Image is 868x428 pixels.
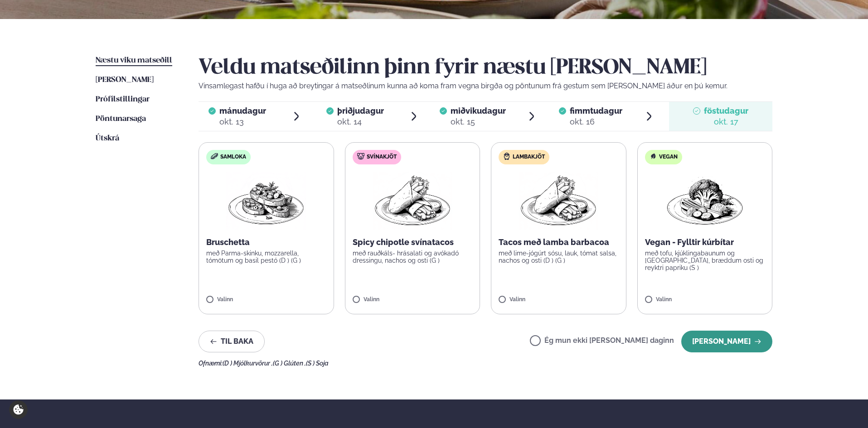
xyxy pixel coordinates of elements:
[645,237,765,248] p: Vegan - Fylltir kúrbítar
[211,153,218,159] img: sandwich-new-16px.svg
[96,55,172,66] a: Næstu viku matseðill
[499,250,619,264] p: með lime-jógúrt sósu, lauk, tómat salsa, nachos og osti (D ) (G )
[199,55,772,81] h2: Veldu matseðilinn þinn fyrir næstu [PERSON_NAME]
[226,172,306,230] img: Bruschetta.png
[9,400,28,419] a: Cookie settings
[451,116,506,127] div: okt. 15
[273,360,306,367] span: (G ) Glúten ,
[206,237,326,248] p: Bruschetta
[96,57,172,64] span: Næstu viku matseðill
[353,237,473,248] p: Spicy chipotle svínatacos
[650,153,657,160] img: Vegan.svg
[503,153,510,160] img: Lamb.svg
[96,133,119,144] a: Útskrá
[659,154,678,161] span: Vegan
[704,116,748,127] div: okt. 17
[96,114,146,125] a: Pöntunarsaga
[220,154,246,161] span: Samloka
[96,135,119,142] span: Útskrá
[665,172,745,230] img: Vegan.png
[373,172,452,230] img: Wraps.png
[219,116,266,127] div: okt. 13
[570,106,622,115] span: fimmtudagur
[645,250,765,271] p: með tofu, kjúklingabaunum og [GEOGRAPHIC_DATA], bræddum osti og reyktri papriku (S )
[499,237,619,248] p: Tacos með lamba barbacoa
[353,250,473,264] p: með rauðkáls- hrásalati og avókadó dressingu, nachos og osti (G )
[96,75,154,86] a: [PERSON_NAME]
[513,154,545,161] span: Lambakjöt
[96,115,146,123] span: Pöntunarsaga
[367,154,397,161] span: Svínakjöt
[223,360,273,367] span: (D ) Mjólkurvörur ,
[199,360,772,367] div: Ofnæmi:
[451,106,506,115] span: miðvikudagur
[306,360,329,367] span: (S ) Soja
[570,116,622,127] div: okt. 16
[357,153,364,160] img: pork.svg
[199,81,772,91] p: Vinsamlegast hafðu í huga að breytingar á matseðlinum kunna að koma fram vegna birgða og pöntunum...
[681,331,772,352] button: [PERSON_NAME]
[96,76,154,84] span: [PERSON_NAME]
[519,172,598,230] img: Wraps.png
[96,96,150,103] span: Prófílstillingar
[96,94,150,105] a: Prófílstillingar
[199,331,265,352] button: Til baka
[337,116,384,127] div: okt. 14
[337,106,384,115] span: þriðjudagur
[219,106,266,115] span: mánudagur
[206,250,326,264] p: með Parma-skinku, mozzarella, tómötum og basil pestó (D ) (G )
[704,106,748,115] span: föstudagur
